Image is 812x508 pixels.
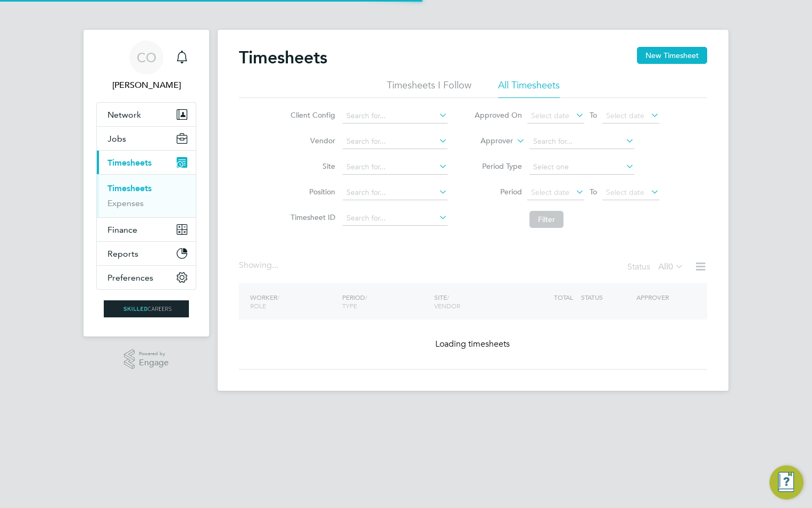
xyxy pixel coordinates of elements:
button: New Timesheet [637,47,707,64]
span: Preferences [107,273,153,283]
a: Go to home page [96,300,196,317]
a: Timesheets [107,183,152,193]
span: Network [107,110,141,120]
label: Period [474,187,522,196]
label: Timesheet ID [287,212,335,222]
span: Reports [107,249,138,259]
label: Client Config [287,110,335,120]
span: Select date [606,187,644,197]
input: Search for... [529,134,634,149]
li: All Timesheets [498,79,560,98]
button: Network [97,103,196,126]
a: Powered byEngage [124,349,169,370]
input: Search for... [343,160,448,175]
li: Timesheets I Follow [387,79,471,98]
button: Jobs [97,127,196,150]
div: Showing [239,260,280,271]
button: Finance [97,218,196,241]
span: Craig O'Donovan [96,79,196,92]
input: Search for... [343,185,448,200]
input: Select one [529,160,634,175]
button: Timesheets [97,151,196,174]
div: Status [627,260,686,275]
span: Select date [531,111,569,120]
label: Vendor [287,136,335,145]
span: To [586,185,600,199]
img: skilledcareers-logo-retina.png [104,300,189,317]
label: Period Type [474,161,522,171]
a: CO[PERSON_NAME] [96,40,196,92]
input: Search for... [343,211,448,226]
span: ... [272,260,278,271]
label: Approver [465,136,513,146]
label: Approved On [474,110,522,120]
label: All [658,261,684,272]
span: Powered by [139,349,169,358]
span: To [586,108,600,122]
button: Filter [529,211,564,228]
span: 0 [668,261,673,272]
input: Search for... [343,134,448,149]
button: Reports [97,242,196,265]
label: Site [287,161,335,171]
a: Expenses [107,198,144,208]
h2: Timesheets [239,47,327,68]
button: Engage Resource Center [769,465,803,499]
span: Timesheets [107,158,152,168]
div: Timesheets [97,174,196,217]
span: CO [137,51,156,64]
nav: Main navigation [84,30,209,337]
button: Preferences [97,266,196,289]
span: Engage [139,358,169,367]
span: Select date [531,187,569,197]
label: Position [287,187,335,196]
span: Jobs [107,134,126,144]
span: Finance [107,225,137,235]
span: Select date [606,111,644,120]
input: Search for... [343,109,448,124]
